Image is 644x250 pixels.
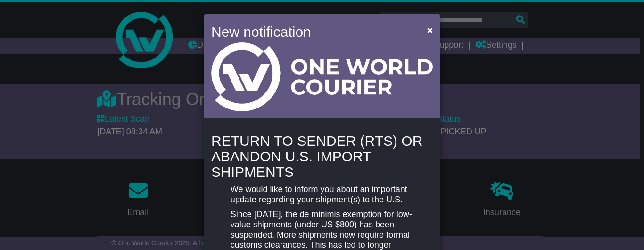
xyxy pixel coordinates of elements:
img: Light [211,42,433,111]
h4: New notification [211,21,413,42]
h4: RETURN TO SENDER (RTS) OR ABANDON U.S. IMPORT SHIPMENTS [211,133,433,180]
span: × [427,25,433,35]
button: Close [422,20,438,40]
p: We would like to inform you about an important update regarding your shipment(s) to the U.S. [231,184,413,205]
